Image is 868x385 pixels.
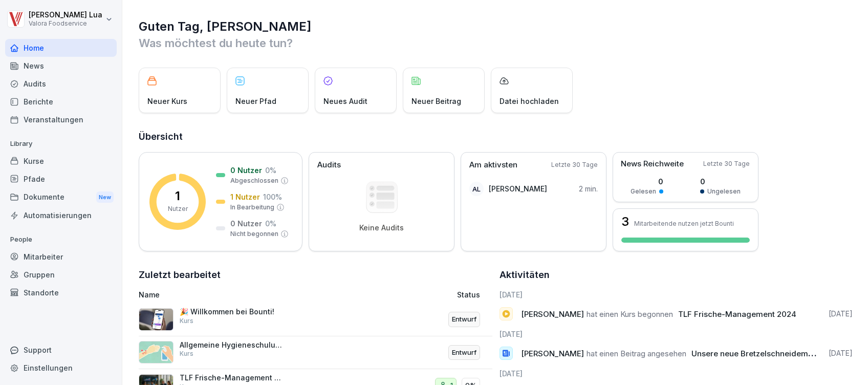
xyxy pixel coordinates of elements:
p: News Reichweite [621,158,684,170]
div: AL [469,182,484,196]
p: Am aktivsten [469,159,517,171]
p: 2 min. [579,183,598,194]
a: News [5,57,117,75]
p: Name [139,289,358,300]
span: TLF Frische-Management 2024 [678,309,796,319]
p: Kurs [180,316,193,326]
p: Nutzer [168,204,188,213]
span: [PERSON_NAME] [521,349,584,358]
p: People [5,231,117,248]
h1: Guten Tag, [PERSON_NAME] [139,18,853,35]
p: 0 Nutzer [230,218,262,229]
p: In Bearbeitung [230,203,274,212]
p: 0 [700,176,741,187]
p: Nicht begonnen [230,229,278,239]
p: 🎉 Willkommen bei Bounti! [180,307,282,316]
p: Status [457,289,480,300]
p: Kurs [180,349,193,358]
p: Neues Audit [323,96,367,106]
p: [DATE] [829,348,853,358]
p: Abgeschlossen [230,176,278,185]
a: Einstellungen [5,359,117,377]
p: 0 Nutzer [230,165,262,176]
p: Letzte 30 Tage [551,160,598,169]
a: 🎉 Willkommen bei Bounti!KursEntwurf [139,303,492,336]
span: hat einen Beitrag angesehen [587,349,686,358]
p: 0 % [265,218,276,229]
p: Was möchtest du heute tun? [139,35,853,51]
a: Kurse [5,152,117,170]
p: 100 % [263,191,282,202]
span: hat einen Kurs begonnen [587,309,673,319]
p: [DATE] [829,309,853,319]
h3: 3 [621,216,629,228]
p: Letzte 30 Tage [703,159,750,168]
p: Ungelesen [707,187,741,196]
p: Valora Foodservice [29,20,102,27]
h2: Übersicht [139,130,853,144]
a: Gruppen [5,266,117,284]
div: New [96,191,114,203]
p: [PERSON_NAME] [489,183,547,194]
p: Datei hochladen [500,96,559,106]
p: [PERSON_NAME] Lua [29,11,102,19]
h6: [DATE] [500,368,853,379]
a: Berichte [5,93,117,111]
p: Keine Audits [359,223,404,232]
p: 0 [631,176,663,187]
h2: Zuletzt bearbeitet [139,268,492,282]
img: b4eu0mai1tdt6ksd7nlke1so.png [139,308,173,331]
a: Pfade [5,170,117,188]
p: 0 % [265,165,276,176]
p: Mitarbeitende nutzen jetzt Bounti [634,220,734,227]
div: Support [5,341,117,359]
img: gxsnf7ygjsfsmxd96jxi4ufn.png [139,341,173,363]
p: Library [5,136,117,152]
h6: [DATE] [500,289,853,300]
p: Neuer Beitrag [411,96,461,106]
a: DokumenteNew [5,188,117,207]
a: Mitarbeiter [5,248,117,266]
a: Veranstaltungen [5,111,117,129]
div: Dokumente [5,188,117,207]
a: Allgemeine Hygieneschulung (nach LHMV §4)KursEntwurf [139,336,492,370]
h2: Aktivitäten [500,268,550,282]
p: Entwurf [452,348,476,358]
a: Automatisierungen [5,206,117,224]
p: TLF Frische-Management 2024 [180,373,282,382]
span: [PERSON_NAME] [521,309,584,319]
p: Gelesen [631,187,656,196]
p: Entwurf [452,314,476,325]
p: 1 Nutzer [230,191,260,202]
a: Audits [5,75,117,93]
p: Allgemeine Hygieneschulung (nach LHMV §4) [180,340,282,350]
p: Audits [317,159,341,171]
a: Standorte [5,284,117,302]
p: Neuer Kurs [147,96,187,106]
p: Neuer Pfad [235,96,276,106]
h6: [DATE] [500,329,853,339]
a: Home [5,39,117,57]
p: 1 [175,190,180,202]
